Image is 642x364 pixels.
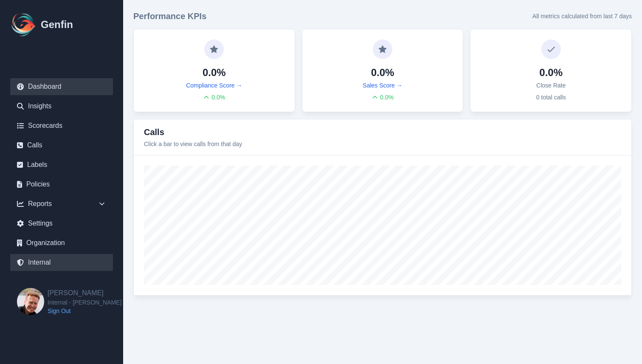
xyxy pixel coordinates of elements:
[10,137,113,154] a: Calls
[41,18,73,31] h1: Genfin
[10,234,113,251] a: Organization
[536,93,566,102] p: 0 total calls
[10,254,113,271] a: Internal
[186,81,242,90] a: Compliance Score →
[372,93,394,102] div: 0.0 %
[539,66,563,79] h4: 0.0%
[48,288,121,298] h2: [PERSON_NAME]
[371,66,394,79] h4: 0.0%
[144,140,242,148] p: Click a bar to view calls from that day
[133,10,206,22] h3: Performance KPIs
[536,81,566,90] p: Close Rate
[10,215,113,232] a: Settings
[10,98,113,115] a: Insights
[532,12,632,20] p: All metrics calculated from last 7 days
[203,93,225,102] div: 0.0 %
[144,126,242,138] h3: Calls
[10,195,113,212] div: Reports
[48,298,121,307] span: Internal - [PERSON_NAME]
[363,81,402,90] a: Sales Score →
[10,78,113,95] a: Dashboard
[10,11,37,38] img: Logo
[48,307,121,315] a: Sign Out
[10,176,113,193] a: Policies
[17,288,44,315] img: Brian Dunagan
[203,66,226,79] h4: 0.0%
[10,156,113,173] a: Labels
[10,117,113,134] a: Scorecards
